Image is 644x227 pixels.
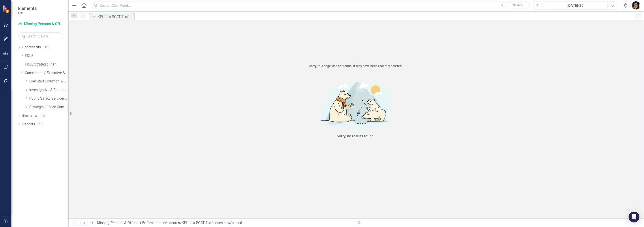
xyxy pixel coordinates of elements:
div: 16 [37,122,44,126]
a: Missing Persons & Offender Enforcement [18,21,63,27]
a: FDLE [25,53,68,59]
button: [DATE]-25 [543,1,608,9]
a: Commands / Executive Support Branch [25,70,68,76]
span: Search [513,3,523,7]
button: Search [506,2,529,9]
div: Sorry, this page was not found. It may have been recently deleted. [68,64,644,68]
a: Elements [22,113,37,118]
div: 48 [40,114,47,117]
a: Scorecards [22,45,41,50]
span: Elements [18,6,37,11]
a: FDLE Strategic Plan [25,62,68,67]
img: ClearPoint Strategy [2,5,10,13]
div: KPI 1.1a PCAT % of cases new/closed [98,14,133,20]
a: Executive Direction & Business Support [29,79,68,84]
a: Strategic Justice Command [29,105,68,110]
input: Search Below... [18,32,63,40]
input: Search ClearPoint... [91,2,530,9]
a: Measures [164,221,180,225]
a: Investigative & Forensic Services Command [29,87,68,93]
a: Public Safety Services Command [29,96,68,101]
a: Missing Persons & Offender Enforcement [97,221,163,225]
div: » » [90,220,352,226]
div: Sorry, no results found. [337,134,375,139]
div: Open Intercom Messenger [629,212,639,222]
div: [DATE]-25 [545,3,606,8]
small: FDLE [18,11,37,15]
div: 66 [43,45,50,49]
img: Heather Pence [632,1,640,9]
a: Reports [22,122,35,127]
img: No results found [288,78,424,133]
div: KPI 1.1a PCAT % of cases new/closed [182,221,242,225]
